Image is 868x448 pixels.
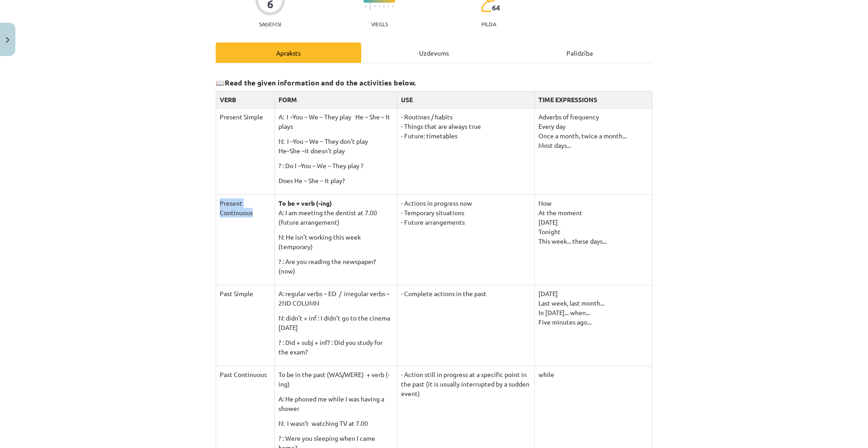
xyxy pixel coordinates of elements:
[216,42,361,63] div: Apraksts
[361,42,507,63] div: Uzdevums
[278,419,393,428] p: N: I wasn’t watching TV at 7.00
[392,5,393,7] img: icon-short-line-57e1e144782c952c97e751825c79c345078a6d821885a25fce030b3d8c18986b.svg
[397,194,534,285] td: - Actions in progress now - Temporary situations - Future arrangements
[374,5,375,7] img: icon-short-line-57e1e144782c952c97e751825c79c345078a6d821885a25fce030b3d8c18986b.svg
[225,78,416,87] strong: Read the given information and do the activities below.
[278,112,393,131] p: A: I –You – We – They play He – She – It plays
[255,21,285,27] p: Saņemsi
[371,21,388,27] p: Viegls
[481,21,496,27] p: pilda
[278,176,393,185] p: Does He – She – It play?
[534,108,652,194] td: Adverbs of frequency Every day Once a month, twice a month... Most days...
[274,91,397,108] th: FORM
[492,4,500,12] span: 64
[534,91,652,108] th: TIME EXPRESSIONS
[383,5,384,7] img: icon-short-line-57e1e144782c952c97e751825c79c345078a6d821885a25fce030b3d8c18986b.svg
[216,285,275,366] td: Past Simple
[6,37,9,43] img: icon-close-lesson-0947bae3869378f0d4975bcd49f059093ad1ed9edebbc8119c70593378902aed.svg
[216,194,275,285] td: Present Continuous
[534,194,652,285] td: Now At the moment [DATE] Tonight This week... these days...
[278,257,393,276] p: ? : Are you reading the newspaper? (now)
[278,161,393,170] p: ? : Do I –You – We – They play ?
[397,285,534,366] td: - Complete actions in the past
[278,313,393,332] p: N: didn’t + inf : I didn’t go to the cinema [DATE]
[278,199,332,207] b: To be + verb (-ing)
[397,108,534,194] td: - Routines / habits - Things that are always true - Future: timetables
[216,71,652,88] h3: 📖
[388,5,389,7] img: icon-short-line-57e1e144782c952c97e751825c79c345078a6d821885a25fce030b3d8c18986b.svg
[278,394,393,413] p: A: He phoned me while I was having a shower
[397,91,534,108] th: USE
[278,208,393,227] p: A: I am meeting the dentist at 7.00 (future arrangement)
[379,5,380,7] img: icon-short-line-57e1e144782c952c97e751825c79c345078a6d821885a25fce030b3d8c18986b.svg
[278,137,393,156] p: N: I –You – We – They don’t play He–She –it doesn’t play
[365,5,366,7] img: icon-short-line-57e1e144782c952c97e751825c79c345078a6d821885a25fce030b3d8c18986b.svg
[216,108,275,194] td: Present Simple
[216,91,275,108] th: VERB
[278,338,393,357] p: ? : Did + subj + inf? : Did you study for the exam?
[507,42,652,63] div: Palīdzība
[278,232,393,251] p: N: He isn’t working this week (temporary)
[278,370,393,389] p: To be in the past (WAS/WERE) + verb (-ing)
[278,289,393,308] p: A: regular verbs – ED / irregular verbs – 2ND COLUMN
[534,285,652,366] td: [DATE] Last week, last month... In [DATE]... when... Five minutes ago...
